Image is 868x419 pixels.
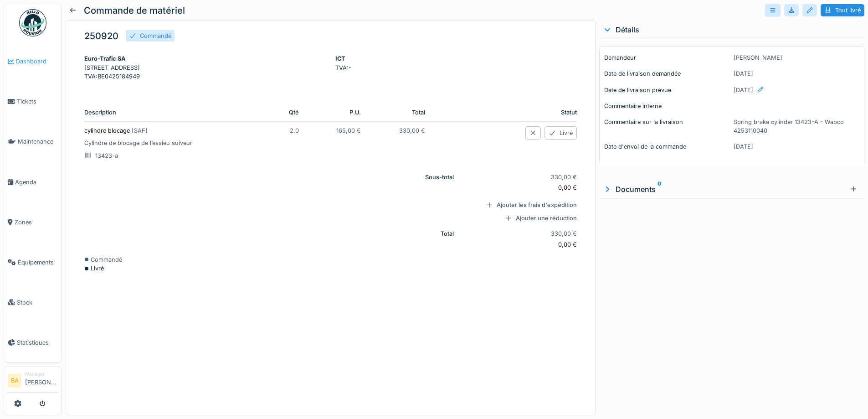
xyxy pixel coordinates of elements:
div: [DATE] [734,86,859,102]
p: 330,00 € [468,229,577,238]
a: Équipements [4,242,62,282]
th: Statut [461,103,577,122]
p: 165,00 € [313,126,361,135]
p: cylindre blocage [84,126,260,135]
th: Sous-total [84,168,461,198]
span: [ SAF ] [132,127,148,134]
a: Maintenance [4,122,62,162]
sup: 0 [657,184,662,195]
span: Stock [17,298,58,307]
p: [PERSON_NAME] [734,53,859,62]
div: Manager [25,371,58,378]
div: Euro-Trafic SA [84,54,326,63]
div: ICT [335,54,577,63]
span: Zones [15,218,58,227]
p: 0,00 € [468,240,577,249]
li: BA [8,374,21,388]
p: [STREET_ADDRESS] [84,63,326,72]
li: [PERSON_NAME] [25,371,58,390]
div: Commandé [140,31,171,40]
span: Équipements [18,258,58,267]
div: Ajouter les frais d'expédition [432,201,577,209]
p: 330,00 € [375,126,425,135]
a: Zones [4,202,62,242]
img: Badge_color-CXgf-gQk.svg [19,9,46,36]
a: Agenda [4,162,62,202]
p: Demandeur [604,53,730,62]
p: Cylindre de blocage de l’essieu suiveur [84,139,260,147]
p: Date de livraison prévue [604,86,730,94]
th: Total [368,103,432,122]
span: Dashboard [16,57,58,66]
p: Commentaire sur la livraison [604,118,730,135]
p: 13423-a [84,151,260,160]
div: Livré [84,264,577,273]
p: Commentaire interne [604,102,730,110]
p: 0,00 € [468,183,577,192]
span: Tickets [17,97,58,106]
div: Détails [603,24,861,35]
div: Commandé [84,255,577,264]
p: 330,00 € [468,173,577,181]
a: BA Manager[PERSON_NAME] [8,371,58,393]
p: TVA : - [335,63,577,72]
h5: Commande de matériel [84,5,185,16]
a: Stock [4,282,62,322]
p: 2.0 [274,126,299,135]
p: TVA : BE0425184949 [84,72,326,81]
div: Ajouter une réduction [432,214,577,222]
th: Description [84,103,267,122]
p: Date de livraison demandée [604,69,730,78]
th: Total [84,225,461,255]
a: Dashboard [4,41,62,82]
span: Statistiques [17,338,58,347]
th: P.U. [306,103,368,122]
a: Statistiques [4,322,62,362]
div: Documents [603,184,846,195]
p: Spring brake cylinder 13423-A - Wabco 4253110040 [734,118,859,135]
span: Maintenance [18,137,58,146]
h5: 250920 [84,31,118,41]
div: Livré [544,126,577,140]
p: [DATE] [734,69,859,78]
a: Tickets [4,82,62,122]
span: Agenda [15,178,58,186]
div: Tout livré [821,4,864,16]
th: Qté [267,103,306,122]
p: [DATE] [734,142,859,151]
p: Date d'envoi de la commande [604,142,730,151]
